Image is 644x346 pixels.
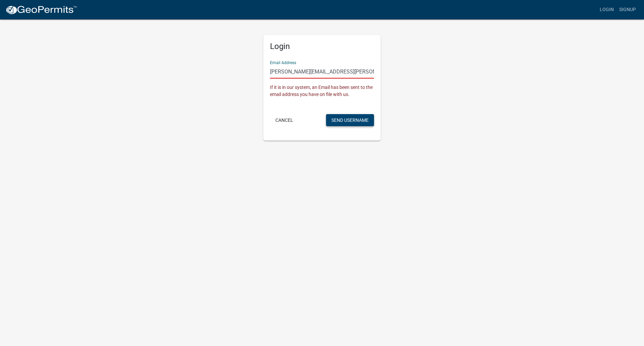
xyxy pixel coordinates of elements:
[270,42,374,51] h5: Login
[326,114,374,126] button: Send Username
[597,3,616,16] a: Login
[270,114,299,126] button: Cancel
[270,84,374,98] div: If it is in our system, an Email has been sent to the email address you have on file with us.
[616,3,639,16] a: Signup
